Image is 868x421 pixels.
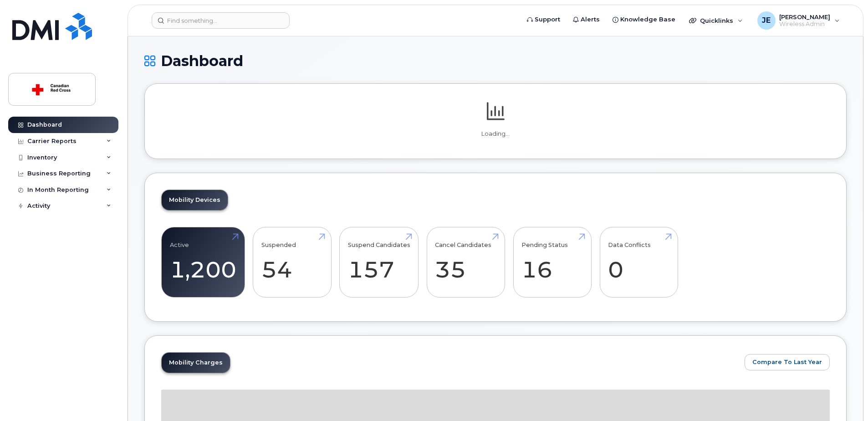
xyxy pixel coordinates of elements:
p: Loading... [161,130,830,138]
a: Pending Status 16 [521,232,583,293]
a: Data Conflicts 0 [608,232,669,293]
a: Cancel Candidates 35 [435,232,496,293]
a: Mobility Devices [162,190,228,210]
a: Mobility Charges [162,353,230,373]
a: Suspended 54 [261,232,323,293]
a: Active 1,200 [170,232,236,293]
h1: Dashboard [144,53,847,69]
button: Compare To Last Year [745,354,830,370]
span: Compare To Last Year [752,358,822,366]
a: Suspend Candidates 157 [348,232,410,293]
